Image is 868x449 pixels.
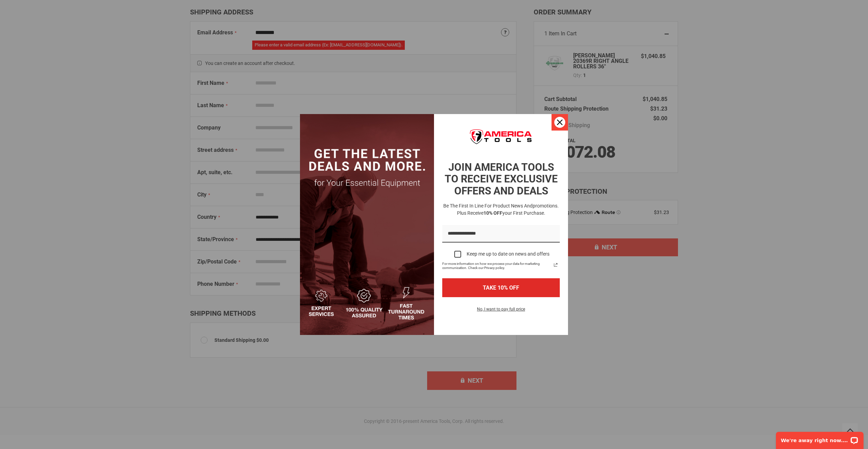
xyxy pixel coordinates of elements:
[441,202,561,217] h3: Be the first in line for product news and
[471,305,531,317] button: No, I want to pay full price
[467,251,549,257] div: Keep me up to date on news and offers
[771,427,868,449] iframe: LiveChat chat widget
[557,120,563,125] svg: close icon
[552,261,560,269] svg: link icon
[445,161,558,197] strong: JOIN AMERICA TOOLS TO RECEIVE EXCLUSIVE OFFERS AND DEALS
[552,261,560,269] a: Read our Privacy Policy
[442,262,552,270] span: For more information on how we process your data for marketing communication. Check our Privacy p...
[483,210,502,216] strong: 10% OFF
[552,114,568,131] button: Close
[442,225,560,243] input: Email field
[442,278,560,297] button: TAKE 10% OFF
